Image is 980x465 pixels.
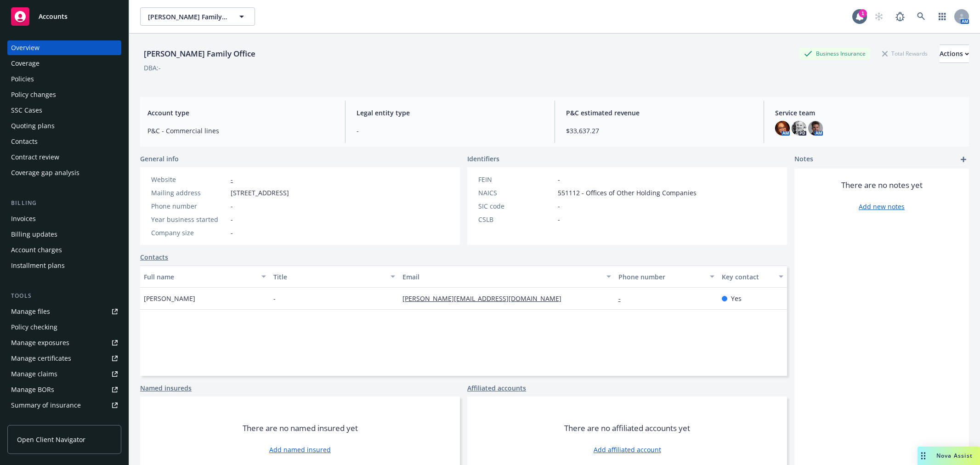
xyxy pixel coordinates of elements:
div: 1 [859,9,867,17]
span: 551112 - Offices of Other Holding Companies [558,188,697,198]
div: Year business started [151,215,227,224]
div: NAICS [478,188,554,198]
span: There are no named insured yet [243,423,358,434]
span: - [558,201,560,211]
a: Policies [7,72,121,86]
button: Title [270,266,399,288]
a: Named insureds [140,383,192,393]
div: Coverage [11,56,40,71]
span: General info [140,154,179,164]
a: Manage files [7,304,121,319]
span: P&C - Commercial lines [147,126,334,136]
img: photo [775,121,790,136]
span: Open Client Navigator [17,435,85,444]
div: Key contact [722,272,773,282]
a: Contacts [7,134,121,149]
div: Policy checking [11,320,57,335]
img: photo [792,121,806,136]
span: Notes [794,154,813,165]
a: Start snowing [870,7,888,26]
span: [STREET_ADDRESS] [231,188,289,198]
div: Title [273,272,385,282]
a: Installment plans [7,258,121,273]
a: Add new notes [859,202,905,211]
span: There are no notes yet [841,180,923,191]
a: Switch app [933,7,952,26]
div: FEIN [478,175,554,184]
span: Accounts [39,13,68,20]
span: - [231,201,233,211]
div: Company size [151,228,227,238]
span: - [273,294,276,303]
span: - [231,228,233,238]
a: Manage claims [7,367,121,381]
div: Full name [144,272,256,282]
span: There are no affiliated accounts yet [564,423,690,434]
a: Contract review [7,150,121,164]
span: - [231,215,233,224]
div: Drag to move [918,447,929,465]
div: Phone number [151,201,227,211]
a: Manage certificates [7,351,121,366]
a: Accounts [7,4,121,29]
span: - [357,126,543,136]
div: Manage BORs [11,382,54,397]
a: Invoices [7,211,121,226]
a: Policy checking [7,320,121,335]
button: Nova Assist [918,447,980,465]
span: Legal entity type [357,108,543,118]
div: SSC Cases [11,103,42,118]
div: Billing updates [11,227,57,242]
a: Coverage [7,56,121,71]
div: [PERSON_NAME] Family Office [140,48,259,60]
span: Identifiers [467,154,499,164]
button: Full name [140,266,270,288]
div: Website [151,175,227,184]
span: Account type [147,108,334,118]
a: Manage exposures [7,335,121,350]
div: DBA: - [144,63,161,73]
a: Coverage gap analysis [7,165,121,180]
a: SSC Cases [7,103,121,118]
div: Policy changes [11,87,56,102]
a: Summary of insurance [7,398,121,413]
a: Manage BORs [7,382,121,397]
div: Overview [11,40,40,55]
a: Contacts [140,252,168,262]
a: [PERSON_NAME][EMAIL_ADDRESS][DOMAIN_NAME] [402,294,569,303]
a: Billing updates [7,227,121,242]
button: Key contact [718,266,787,288]
div: Total Rewards [878,48,932,59]
div: Account charges [11,243,62,257]
button: Phone number [615,266,718,288]
div: Contract review [11,150,59,164]
button: Actions [940,45,969,63]
div: Mailing address [151,188,227,198]
div: CSLB [478,215,554,224]
a: Policy changes [7,87,121,102]
span: Yes [731,294,742,303]
div: Installment plans [11,258,65,273]
div: SIC code [478,201,554,211]
div: Business Insurance [799,48,870,59]
span: [PERSON_NAME] Family Office [148,12,227,22]
a: Affiliated accounts [467,383,526,393]
div: Manage exposures [11,335,69,350]
span: $33,637.27 [566,126,753,136]
div: Tools [7,291,121,301]
div: Email [402,272,600,282]
div: Quoting plans [11,119,55,133]
img: photo [808,121,823,136]
div: Contacts [11,134,38,149]
div: Phone number [618,272,704,282]
div: Manage claims [11,367,57,381]
a: - [231,175,233,184]
span: - [558,215,560,224]
div: Policies [11,72,34,86]
a: add [958,154,969,165]
div: Manage certificates [11,351,71,366]
a: Add affiliated account [594,445,661,454]
button: Email [399,266,614,288]
a: Search [912,7,930,26]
